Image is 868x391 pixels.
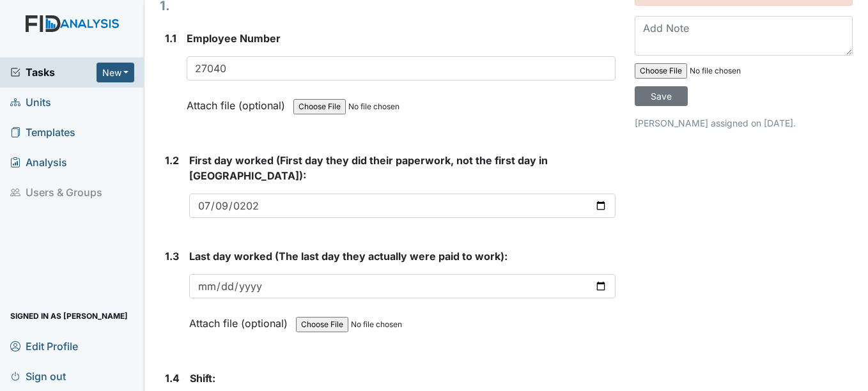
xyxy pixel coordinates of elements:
[165,31,176,46] label: 1.1
[189,250,508,263] span: Last day worked (The last day they actually were paid to work):
[165,371,180,386] label: 1.4
[10,123,75,142] span: Templates
[189,154,548,182] span: First day worked (First day they did their paperwork, not the first day in [GEOGRAPHIC_DATA]):
[635,116,853,130] p: [PERSON_NAME] assigned on [DATE].
[635,86,688,106] input: Save
[10,93,51,112] span: Units
[10,306,128,326] span: Signed in as [PERSON_NAME]
[187,32,281,45] span: Employee Number
[10,336,78,356] span: Edit Profile
[10,65,97,80] a: Tasks
[10,153,67,172] span: Analysis
[187,91,290,113] label: Attach file (optional)
[97,63,135,82] button: New
[165,249,179,264] label: 1.3
[10,366,66,386] span: Sign out
[190,372,215,385] span: Shift:
[165,153,179,168] label: 1.2
[189,309,293,331] label: Attach file (optional)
